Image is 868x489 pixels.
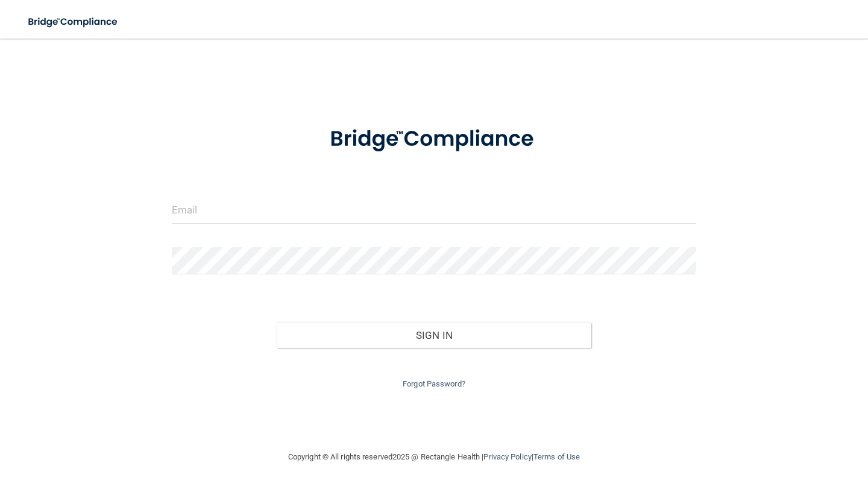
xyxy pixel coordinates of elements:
[172,197,696,224] input: Email
[483,452,531,461] a: Privacy Policy
[18,10,129,34] img: bridge_compliance_login_screen.278c3ca4.svg
[533,452,580,461] a: Terms of Use
[403,379,465,388] a: Forgot Password?
[277,322,591,349] button: Sign In
[214,438,654,476] div: Copyright © All rights reserved 2025 @ Rectangle Health | |
[307,111,561,168] img: bridge_compliance_login_screen.278c3ca4.svg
